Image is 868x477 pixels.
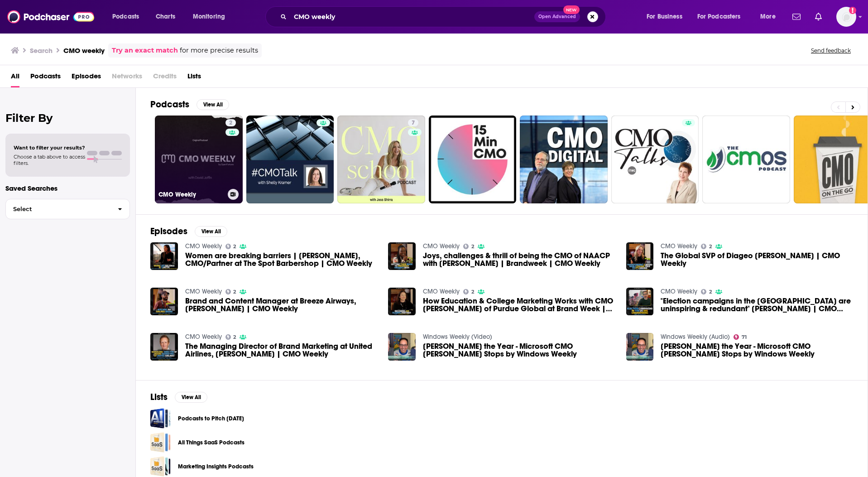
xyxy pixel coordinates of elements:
[185,297,378,313] span: Brand and Content Manager at Breeze Airways, [PERSON_NAME] | CMO Weekly
[697,10,741,23] span: For Podcasters
[150,10,181,24] a: Charts
[734,334,747,340] a: 71
[150,99,189,110] h2: Podcasts
[661,252,853,267] a: The Global SVP of Diageo Stephanie Jacoby | CMO Weekly
[760,10,776,23] span: More
[754,10,787,24] button: open menu
[836,7,856,27] button: Show profile menu
[5,184,130,193] p: Saved Searches
[150,242,178,270] img: Women are breaking barriers | Diana Hernandez, CMO/Partner at The Spot Barbershop | CMO Weekly
[150,288,178,315] img: Brand and Content Manager at Breeze Airways, James Belyue | CMO Weekly
[185,288,222,295] a: CMO Weekly
[185,252,378,267] a: Women are breaking barriers | Diana Hernandez, CMO/Partner at The Spot Barbershop | CMO Weekly
[197,99,229,110] button: View All
[463,244,474,249] a: 2
[63,46,105,55] h3: CMO weekly
[808,47,854,54] button: Send feedback
[150,432,171,453] a: All Things SaaS Podcasts
[195,226,227,237] button: View All
[5,199,130,219] button: Select
[72,69,101,87] a: Episodes
[626,288,654,315] img: "Election campaigns in the US are uninspiring & redundant" Marcelo Kertesz | CMO Weekly
[187,69,201,87] a: Lists
[30,69,61,87] a: Podcasts
[150,456,171,477] a: Marketing Insights Podcasts
[423,297,615,313] a: How Education & College Marketing Works with CMO Kati Pratt of Purdue Global at Brand Week | CMO ...
[178,438,245,448] a: All Things SaaS Podcasts
[150,408,171,429] span: Podcasts to Pitch July 2023
[423,342,615,358] a: Chris Caps the Year - Microsoft CMO Chris Capossela Stops by Windows Weekly
[691,10,754,24] button: open menu
[471,245,474,249] span: 2
[388,288,416,315] img: How Education & College Marketing Works with CMO Kati Pratt of Purdue Global at Brand Week | CMO ...
[225,244,236,249] a: 2
[423,333,492,341] a: Windows Weekly (Video)
[225,289,236,294] a: 2
[233,245,236,249] span: 2
[185,342,378,358] a: The Managing Director of Brand Marketing at United Airlines, James Rothwell | CMO Weekly
[836,7,856,27] span: Logged in as azatarain
[423,252,615,267] a: Joys, challenges & thrill of being the CMO of NAACP with Aba G. Blankson | Brandweek | CMO Weekly
[412,119,415,128] span: 7
[661,252,853,267] span: The Global SVP of Diageo [PERSON_NAME] | CMO Weekly
[185,333,222,341] a: CMO Weekly
[626,333,654,361] img: Chris Caps the Year - Microsoft CMO Chris Capossela Stops by Windows Weekly
[225,334,236,340] a: 2
[423,242,460,250] a: CMO Weekly
[7,8,94,25] a: Podchaser - Follow, Share and Rate Podcasts
[661,342,853,358] a: Chris Caps the Year - Microsoft CMO Chris Capossela Stops by Windows Weekly
[112,10,139,23] span: Podcasts
[193,10,225,23] span: Monitoring
[388,333,416,361] img: Chris Caps the Year - Microsoft CMO Chris Capossela Stops by Windows Weekly
[789,9,804,24] a: Show notifications dropdown
[661,288,697,295] a: CMO Weekly
[185,297,378,313] a: Brand and Content Manager at Breeze Airways, James Belyue | CMO Weekly
[178,414,244,424] a: Podcasts to Pitch [DATE]
[106,10,151,24] button: open menu
[836,7,856,27] img: User Profile
[742,335,747,339] span: 71
[11,69,19,87] a: All
[661,297,853,313] span: "Election campaigns in the [GEOGRAPHIC_DATA] are uninspiring & redundant" [PERSON_NAME] | CMO Weekly
[274,6,614,27] div: Search podcasts, credits, & more...
[661,297,853,313] a: "Election campaigns in the US are uninspiring & redundant" Marcelo Kertesz | CMO Weekly
[463,289,474,294] a: 2
[423,342,615,358] span: [PERSON_NAME] the Year - Microsoft CMO [PERSON_NAME] Stops by Windows Weekly
[6,206,110,212] span: Select
[233,290,236,294] span: 2
[150,391,168,403] h2: Lists
[709,245,712,249] span: 2
[30,46,53,55] h3: Search
[175,392,207,403] button: View All
[233,335,236,339] span: 2
[661,342,853,358] span: [PERSON_NAME] the Year - Microsoft CMO [PERSON_NAME] Stops by Windows Weekly
[701,244,712,249] a: 2
[185,342,378,358] span: The Managing Director of Brand Marketing at United Airlines, [PERSON_NAME] | CMO Weekly
[290,10,534,24] input: Search podcasts, credits, & more...
[534,11,580,22] button: Open AdvancedNew
[153,69,177,87] span: Credits
[337,116,425,203] a: 7
[150,333,178,361] img: The Managing Director of Brand Marketing at United Airlines, James Rothwell | CMO Weekly
[849,7,856,14] svg: Add a profile image
[640,10,694,24] button: open menu
[185,252,378,267] span: Women are breaking barriers | [PERSON_NAME], CMO/Partner at The Spot Barbershop | CMO Weekly
[225,119,236,126] a: 2
[626,242,654,270] img: The Global SVP of Diageo Stephanie Jacoby | CMO Weekly
[5,111,130,125] h2: Filter By
[661,333,730,341] a: Windows Weekly (Audio)
[178,462,254,472] a: Marketing Insights Podcasts
[112,45,178,56] a: Try an exact match
[538,14,576,19] span: Open Advanced
[187,10,237,24] button: open menu
[150,226,227,237] a: EpisodesView All
[408,119,418,126] a: 7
